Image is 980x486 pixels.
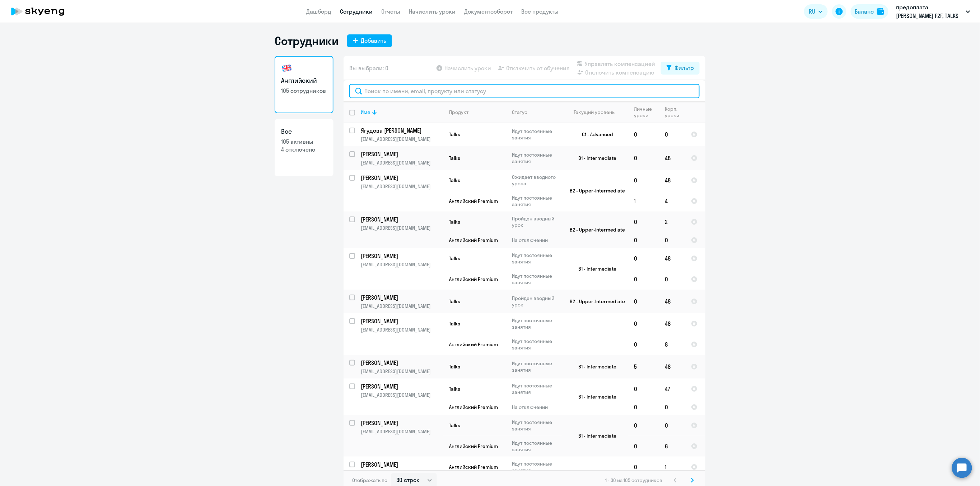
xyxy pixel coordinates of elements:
a: [PERSON_NAME] [361,317,443,325]
a: Все продукты [521,8,559,15]
a: [PERSON_NAME] [361,294,443,301]
p: [EMAIL_ADDRESS][DOMAIN_NAME] [361,470,443,476]
span: Talks [449,255,460,262]
span: Английский Premium [449,341,498,348]
td: 48 [659,248,685,269]
td: 0 [628,415,659,436]
td: 47 [659,378,685,399]
p: Идут постоянные занятия [512,461,561,473]
p: На отключении [512,237,561,243]
td: B2 - Upper-Intermediate [561,170,628,211]
td: 0 [628,436,659,457]
div: Статус [512,109,527,115]
p: [PERSON_NAME] [361,359,442,367]
p: [EMAIL_ADDRESS][DOMAIN_NAME] [361,428,443,435]
span: Talks [449,363,460,370]
p: Идут постоянные занятия [512,382,561,395]
a: Начислить уроки [409,8,456,15]
span: Английский Premium [449,443,498,449]
a: Сотрудники [340,8,373,15]
span: Английский Premium [449,464,498,470]
p: [EMAIL_ADDRESS][DOMAIN_NAME] [361,183,443,190]
td: 0 [628,399,659,415]
td: 48 [659,146,685,170]
p: [EMAIL_ADDRESS][DOMAIN_NAME] [361,261,443,268]
a: Документооборот [464,8,513,15]
a: Отчеты [381,8,400,15]
button: Фильтр [661,62,700,75]
p: Пройден вводный урок [512,295,561,308]
td: 0 [659,399,685,415]
p: предоплата [PERSON_NAME] F2F, TALKS [DATE]-[DATE], НЛМК, ПАО [896,3,963,20]
p: [EMAIL_ADDRESS][DOMAIN_NAME] [361,392,443,398]
a: Все105 активны4 отключено [275,119,333,176]
td: 0 [628,211,659,232]
button: предоплата [PERSON_NAME] F2F, TALKS [DATE]-[DATE], НЛМК, ПАО [893,3,974,20]
td: 5 [628,355,659,378]
span: Вы выбрали: 0 [349,64,388,72]
div: Продукт [449,109,468,115]
p: [EMAIL_ADDRESS][DOMAIN_NAME] [361,136,443,142]
input: Поиск по имени, email, продукту или статусу [349,84,700,98]
td: 0 [659,123,685,146]
td: B1 - Intermediate [561,355,628,378]
td: 0 [628,170,659,191]
p: Идут постоянные занятия [512,273,561,286]
div: Текущий уровень [574,109,615,115]
td: C1 - Advanced [561,123,628,146]
h3: Все [281,127,327,136]
td: 0 [628,269,659,290]
p: [EMAIL_ADDRESS][DOMAIN_NAME] [361,303,443,309]
div: Имя [361,109,370,115]
span: Английский Premium [449,404,498,410]
td: 0 [628,123,659,146]
p: На отключении [512,404,561,410]
h3: Английский [281,76,327,85]
p: [PERSON_NAME] [361,150,442,158]
img: balance [877,8,884,15]
span: Talks [449,320,460,327]
span: Отображать по: [352,477,388,483]
span: Talks [449,219,460,225]
div: Баланс [855,7,874,16]
td: 0 [628,334,659,355]
p: [EMAIL_ADDRESS][DOMAIN_NAME] [361,368,443,375]
td: 8 [659,334,685,355]
p: 105 сотрудников [281,87,327,95]
td: 0 [628,146,659,170]
td: 48 [659,170,685,191]
div: Фильтр [675,63,694,72]
td: 48 [659,313,685,334]
p: Пройден вводный урок [512,215,561,228]
td: B1 - Intermediate [561,248,628,290]
td: 48 [659,355,685,378]
a: [PERSON_NAME] [361,150,443,158]
span: Английский Premium [449,198,498,204]
h1: Сотрудники [275,34,339,48]
p: Идут постоянные занятия [512,338,561,351]
p: [PERSON_NAME] [361,419,442,427]
a: [PERSON_NAME] [361,419,443,427]
td: 4 [659,191,685,211]
p: [PERSON_NAME] [361,382,442,390]
a: [PERSON_NAME] [361,174,443,182]
p: [PERSON_NAME] [361,461,442,468]
td: B1 - Intermediate [561,146,628,170]
span: Talks [449,177,460,184]
button: Балансbalance [851,4,888,19]
a: Ягудова [PERSON_NAME] [361,127,443,134]
p: [EMAIL_ADDRESS][DOMAIN_NAME] [361,327,443,333]
td: 0 [628,457,659,477]
p: [PERSON_NAME] [361,252,442,260]
td: 1 [628,191,659,211]
div: Личные уроки [634,106,659,119]
td: 0 [628,378,659,399]
p: 4 отключено [281,146,327,153]
a: [PERSON_NAME] [361,252,443,260]
a: [PERSON_NAME] [361,359,443,367]
td: B2 - Upper-Intermediate [561,211,628,248]
td: 2 [659,211,685,232]
div: Текущий уровень [567,109,628,115]
p: Идут постоянные занятия [512,195,561,208]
